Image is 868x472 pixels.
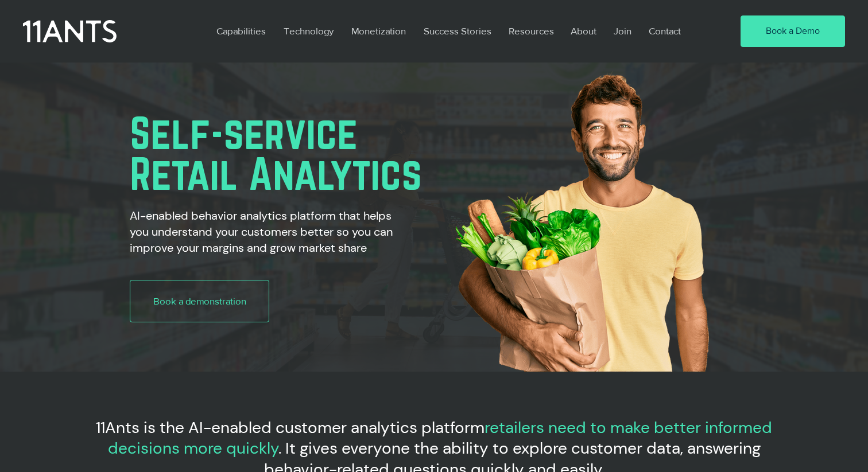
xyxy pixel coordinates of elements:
[275,18,343,44] a: Technology
[130,208,398,256] h2: AI-enabled behavior analytics platform that helps you understand your customers better so you can...
[766,25,820,37] span: Book a Demo
[211,18,272,44] p: Capabilities
[130,280,269,322] a: Book a demonstration
[153,294,246,308] span: Book a demonstration
[130,149,422,198] span: Retail Analytics
[500,18,562,44] a: Resources
[503,18,560,44] p: Resources
[96,417,485,438] span: 11Ants is the AI-enabled customer analytics platform
[640,18,691,44] a: Contact
[562,18,605,44] a: About
[208,18,707,44] nav: Site
[346,18,412,44] p: Monetization
[208,18,275,44] a: Capabilities
[418,18,497,44] p: Success Stories
[278,18,339,44] p: Technology
[605,18,640,44] a: Join
[108,417,773,459] span: retailers need to make better informed decisions more quickly
[741,15,845,48] a: Book a Demo
[130,108,358,157] span: Self-service
[565,18,602,44] p: About
[608,18,637,44] p: Join
[343,18,415,44] a: Monetization
[415,18,500,44] a: Success Stories
[643,18,687,44] p: Contact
